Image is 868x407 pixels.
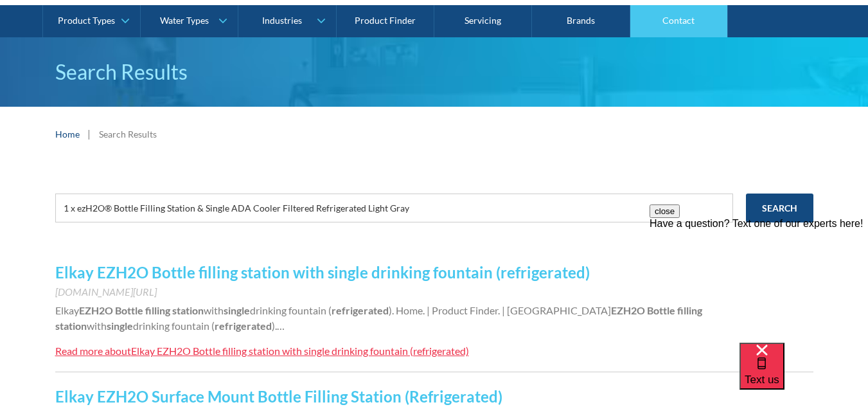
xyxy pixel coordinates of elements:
[141,5,238,37] a: Water Types
[277,320,285,332] span: …
[86,126,93,141] div: |
[58,15,115,26] div: Product Types
[115,304,143,316] strong: Bottle
[43,5,140,37] a: Product Types
[647,304,675,316] strong: Bottle
[389,304,611,316] span: ). Home. | Product Finder. | [GEOGRAPHIC_DATA]
[238,5,335,37] a: Industries
[532,5,630,37] a: Brands
[131,345,469,357] div: Elkay EZH2O Bottle filling station with single drinking fountain (refrigerated)
[204,304,224,316] span: with
[337,5,434,37] a: Product Finder
[250,304,332,316] span: drinking fountain (
[172,304,204,316] strong: station
[332,304,389,316] strong: refrigerated
[145,304,170,316] strong: filling
[99,127,157,141] div: Search Results
[107,320,133,332] strong: single
[611,304,645,316] strong: EZH2O
[272,320,277,332] span: ).
[746,194,813,222] input: Search
[650,204,868,359] iframe: podium webchat widget prompt
[224,304,250,316] strong: single
[630,5,728,37] a: Contact
[55,345,131,357] div: Read more about
[740,343,868,407] iframe: podium webchat widget bubble
[55,284,813,300] div: [DOMAIN_NAME][URL]
[55,387,502,406] a: Elkay EZH2O Surface Mount Bottle Filling Station (Refrigerated)
[55,194,733,222] input: e.g. chilled water cooler
[262,15,302,26] div: Industries
[160,15,209,26] div: Water Types
[55,57,813,87] h1: Search Results
[133,320,215,332] span: drinking fountain (
[55,320,87,332] strong: station
[55,343,469,359] a: Read more aboutElkay EZH2O Bottle filling station with single drinking fountain (refrigerated)
[215,320,272,332] strong: refrigerated
[55,127,80,141] a: Home
[55,304,79,316] span: Elkay
[87,320,107,332] span: with
[79,304,113,316] strong: EZH2O
[434,5,532,37] a: Servicing
[55,263,590,282] a: Elkay EZH2O Bottle filling station with single drinking fountain (refrigerated)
